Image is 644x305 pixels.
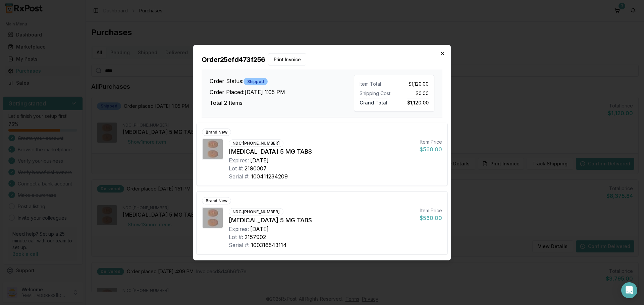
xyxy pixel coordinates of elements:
div: Brand New [202,197,231,204]
h3: Order Status: [210,77,354,85]
div: NDC: [PHONE_NUMBER] [229,208,283,215]
div: [MEDICAL_DATA] 5 MG TABS [229,215,414,225]
div: 2157902 [245,233,266,241]
div: Expires: [229,225,249,233]
img: Eliquis 5 MG TABS [203,208,223,228]
div: Item Price [420,138,442,145]
div: Lot #: [229,233,243,241]
div: Serial #: [229,241,250,249]
div: Shipped [244,78,268,85]
h3: Total 2 Items [210,99,354,107]
div: Item Total [360,80,391,87]
div: 100411234209 [251,172,288,180]
div: Brand New [202,128,231,136]
div: [DATE] [250,156,269,164]
div: Lot #: [229,164,243,172]
div: [MEDICAL_DATA] 5 MG TABS [229,147,414,156]
div: $0.00 [397,90,429,96]
div: Shipping Cost [360,90,391,96]
div: Item Price [420,207,442,214]
div: $560.00 [420,214,442,222]
h3: Order Placed: [DATE] 1:05 PM [210,88,354,96]
span: $1,120.00 [407,98,429,105]
span: Grand Total [360,98,387,105]
div: Expires: [229,156,249,164]
div: 2190007 [245,164,267,172]
button: Print Invoice [268,53,307,65]
span: $1,120.00 [409,80,429,87]
h2: Order 25efd473f256 [202,53,442,65]
img: Eliquis 5 MG TABS [203,139,223,159]
div: Serial #: [229,172,250,180]
div: NDC: [PHONE_NUMBER] [229,139,283,147]
div: $560.00 [420,145,442,153]
div: [DATE] [250,225,269,233]
div: 100316543114 [251,241,287,249]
